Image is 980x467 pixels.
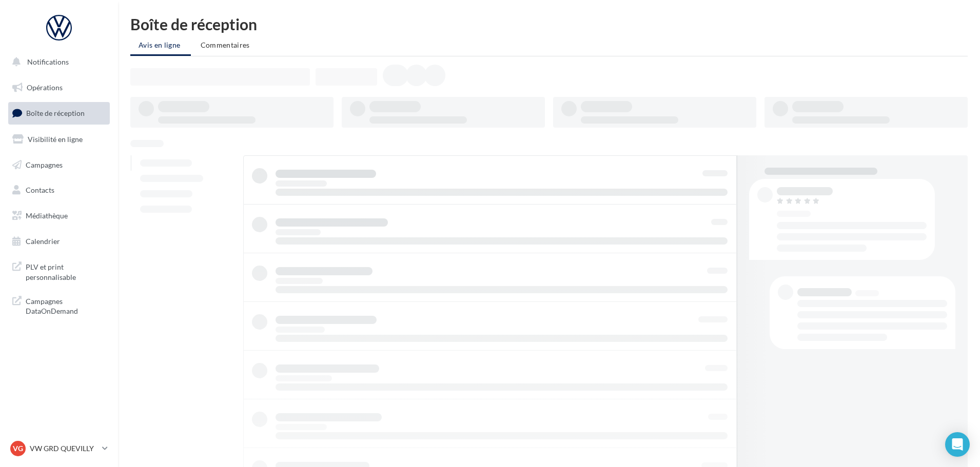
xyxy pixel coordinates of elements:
span: Calendrier [26,237,60,246]
span: PLV et print personnalisable [26,260,106,282]
a: Boîte de réception [6,102,112,124]
a: Campagnes [6,154,112,176]
span: VG [13,443,23,454]
span: Notifications [27,57,69,66]
button: Notifications [6,51,108,73]
a: Médiathèque [6,205,112,227]
a: PLV et print personnalisable [6,256,112,286]
a: Contacts [6,179,112,201]
span: Boîte de réception [26,109,85,117]
div: Open Intercom Messenger [945,432,970,457]
span: Campagnes DataOnDemand [26,294,106,316]
span: Campagnes [26,160,63,169]
span: Contacts [26,186,54,194]
span: Visibilité en ligne [28,135,83,144]
span: Opérations [27,83,63,92]
a: Calendrier [6,231,112,252]
p: VW GRD QUEVILLY [30,443,98,454]
div: Boîte de réception [130,16,968,32]
span: Médiathèque [26,211,68,220]
a: Opérations [6,77,112,98]
a: Campagnes DataOnDemand [6,290,112,320]
a: Visibilité en ligne [6,129,112,150]
a: VG VW GRD QUEVILLY [8,439,110,458]
span: Commentaires [201,40,250,49]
